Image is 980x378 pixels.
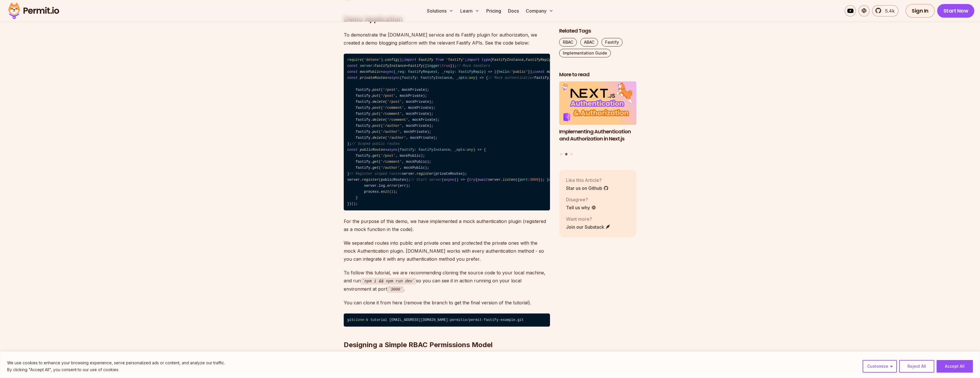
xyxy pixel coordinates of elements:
span: async [383,70,393,74]
span: '/comment' [381,112,402,116]
span: '/author' [381,166,400,170]
div: Posts [559,82,636,156]
h2: More to read [559,71,636,78]
span: const [347,70,358,74]
span: delete [372,100,385,104]
span: privateRoutes [360,76,387,80]
span: import [467,58,479,62]
span: '/post' [381,154,395,158]
span: type [482,58,490,62]
button: Go to slide 1 [560,153,562,155]
span: put [372,94,379,98]
span: // Mock handlers [457,64,490,68]
button: Go to slide 2 [565,153,568,156]
span: // Mock authentication [488,76,534,80]
span: '/post' [383,88,397,92]
a: Docs [506,5,521,17]
span: fastify: FastifyInstance, _opts: [400,148,473,152]
span: Fastify [419,58,433,62]
span: // Register scoped routes [349,172,402,176]
span: post [372,106,381,110]
span: put [372,130,379,134]
span: publicRoutes [360,148,385,152]
span: const [347,64,358,68]
span: fastify: FastifyInstance, _opts: [402,76,475,80]
span: 1 [391,190,393,194]
p: We separated routes into public and private ones and protected the private ones with the mock Aut... [344,239,550,263]
span: FastifyInstance [375,64,406,68]
span: // Start server [410,178,442,182]
span: '/comment' [381,160,402,164]
button: Solutions [425,5,456,17]
span: catch [549,178,559,182]
a: Implementation Guide [559,49,611,57]
a: 5.4k [872,5,899,17]
span: put [372,112,379,116]
span: const [347,148,358,152]
button: Customize [863,360,897,373]
span: 'dotenv' [364,58,381,62]
span: require [347,58,362,62]
span: const [347,76,358,80]
img: Permit logo [6,1,62,21]
span: mockPublic [360,70,381,74]
span: Fastify [408,64,423,68]
span: try [469,178,475,182]
span: any [469,76,475,80]
code: npm i && npm run dev [361,278,416,285]
span: 'public' [511,70,528,74]
span: await [477,178,488,182]
span: clone [353,318,364,322]
p: To follow this tutorial, we are recommending cloning the source code to your local machine, and r... [344,269,550,293]
p: To demonstrate the [DOMAIN_NAME] service and its Fastify plugin for authorization, we created a d... [344,31,550,47]
span: post [372,88,381,92]
span: FastifyReply [526,58,551,62]
h3: Implementing Authentication and Authorization in Next.js [559,128,636,142]
span: // Scoped public routes [351,142,400,146]
span: logger [427,64,440,68]
span: post [372,124,381,128]
code: ( ). (); ; { , , } ; : = ({ : }); = ( ) => ({ : }); = ( ) => ({ : }); = ( ) => ({ : }); = ( ) => ... [344,54,550,211]
code: 3000 [387,286,404,293]
p: Like this Article? [566,177,609,184]
span: '/author' [381,130,400,134]
p: Disagree? [566,196,596,203]
span: error [387,184,398,188]
button: Accept All [937,360,973,373]
span: 5.4k [882,7,895,14]
p: By clicking "Accept All", you consent to our use of cookies. [7,366,225,373]
span: '/post' [381,94,395,98]
span: async [389,76,400,80]
button: Learn [458,5,482,17]
a: Fastify [601,38,623,47]
span: const [534,70,545,74]
a: RBAC [559,38,577,47]
p: We use cookies to enhance your browsing experience, serve personalized ads or content, and analyz... [7,359,225,366]
code: git -b tutorial [EMAIL_ADDRESS][DOMAIN_NAME]:permitio/permit-fastify-example.git [344,313,550,327]
a: Star us on Github [566,185,609,192]
li: 2 of 3 [559,82,636,150]
span: log [379,184,385,188]
span: exit [381,190,389,194]
span: register [417,172,433,176]
span: server [360,64,372,68]
a: ABAC [580,38,598,47]
span: async [444,178,454,182]
span: FastifyInstance [492,58,524,62]
button: Company [523,5,556,17]
a: Tell us why [566,204,596,211]
span: from [435,58,444,62]
span: delete [372,136,385,140]
span: listen [503,178,515,182]
span: _req: FastifyRequest, _reply: FastifyReply [395,70,484,74]
span: get [372,160,379,164]
span: port [519,178,528,182]
span: 'fastify' [446,58,465,62]
img: Implementing Authentication and Authorization in Next.js [559,82,636,125]
span: 3000 [530,178,538,182]
span: hello [499,70,509,74]
span: '/comment' [387,118,408,122]
h2: Related Tags [559,27,636,35]
p: For the purpose of this demo, we have implemented a mock authentication plugin (registered as a m... [344,217,550,233]
span: '/post' [387,100,402,104]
